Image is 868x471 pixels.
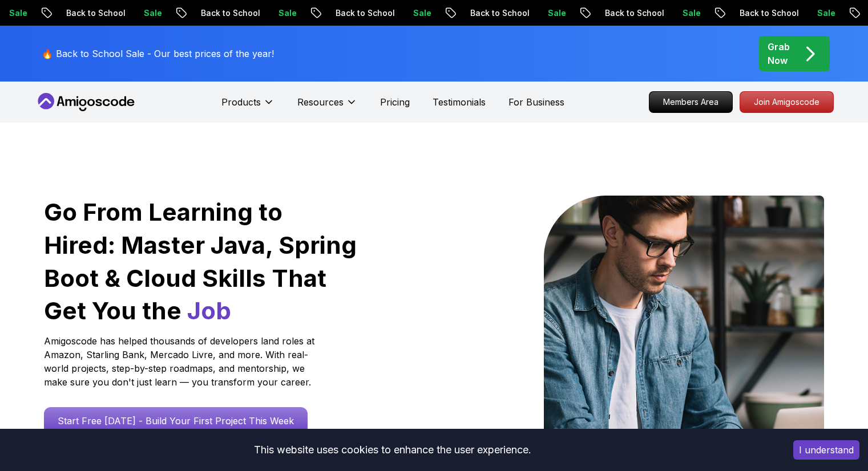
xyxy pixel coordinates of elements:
p: Sale [808,7,844,19]
button: Accept cookies [793,440,859,460]
p: Back to School [56,7,134,19]
p: Resources [297,95,344,109]
p: Back to School [191,7,269,19]
a: For Business [508,95,564,109]
a: Testimonials [433,95,486,109]
p: 🔥 Back to School Sale - Our best prices of the year! [42,47,274,60]
h1: Go From Learning to Hired: Master Java, Spring Boot & Cloud Skills That Get You the [44,196,358,327]
p: Join Amigoscode [740,92,833,112]
p: Sale [538,7,575,19]
div: This website uses cookies to enhance the user experience. [9,437,776,462]
p: Products [221,95,261,109]
a: Start Free [DATE] - Build Your First Project This Week [44,407,308,435]
p: Back to School [461,7,538,19]
p: Sale [673,7,709,19]
p: Grab Now [768,40,790,67]
p: Amigoscode has helped thousands of developers land roles at Amazon, Starling Bank, Mercado Livre,... [44,334,318,389]
button: Resources [297,95,357,118]
p: Sale [269,7,305,19]
span: Job [187,296,231,325]
p: Back to School [595,7,673,19]
p: Back to School [326,7,403,19]
p: Sale [403,7,440,19]
p: Sale [134,7,171,19]
button: Products [221,95,274,118]
p: Back to School [730,7,808,19]
a: Members Area [649,91,733,113]
p: Members Area [649,92,732,112]
a: Join Amigoscode [740,91,834,113]
a: Pricing [380,95,410,109]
